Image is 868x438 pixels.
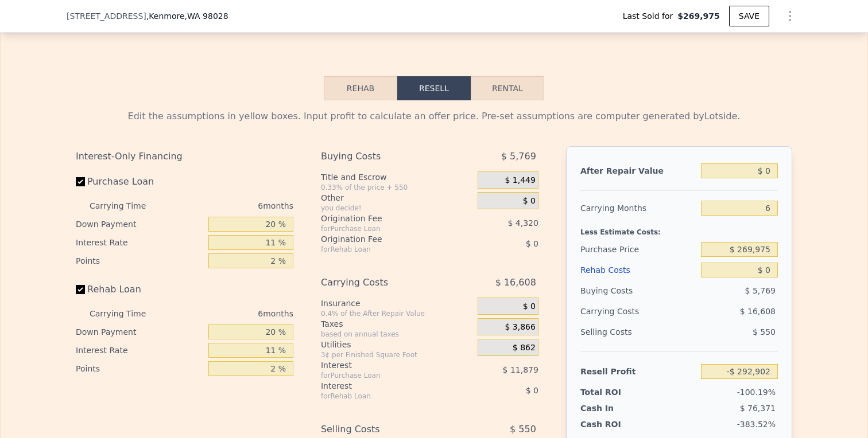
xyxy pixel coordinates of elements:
span: $ 1,449 [505,175,535,186]
input: Purchase Loan [76,177,85,186]
div: Origination Fee [321,213,449,224]
span: [STREET_ADDRESS] [67,10,146,22]
div: Carrying Months [580,198,696,218]
div: 6 months [169,197,293,215]
span: , Kenmore [146,10,228,22]
div: Down Payment [76,215,204,233]
div: Purchase Price [580,239,696,260]
div: Carrying Costs [580,301,652,322]
div: Rehab Costs [580,260,696,280]
div: After Repair Value [580,161,696,181]
span: $ 3,866 [505,322,535,333]
label: Rehab Loan [76,279,204,300]
div: for Purchase Loan [321,371,449,380]
div: Edit the assumptions in yellow boxes. Input profit to calculate an offer price. Pre-set assumptio... [76,109,792,123]
div: 3¢ per Finished Square Foot [321,350,473,359]
button: Rehab [324,76,397,100]
span: $ 11,879 [503,365,538,374]
div: Other [321,192,473,204]
div: you decide! [321,204,473,213]
button: Resell [397,76,471,100]
div: Interest [321,359,449,371]
label: Purchase Loan [76,171,204,192]
button: Show Options [778,5,801,28]
div: Interest Rate [76,341,204,359]
span: -383.52% [737,420,776,429]
div: Points [76,359,204,378]
div: Interest-Only Financing [76,146,293,167]
div: for Purchase Loan [321,224,449,233]
span: $ 862 [513,343,536,353]
span: $ 16,608 [740,307,776,316]
span: $269,975 [677,10,720,22]
span: $ 76,371 [740,404,776,413]
span: Last Sold for [623,10,678,22]
span: $ 550 [753,327,776,337]
div: Carrying Time [90,197,164,215]
span: $ 0 [526,386,538,395]
span: $ 16,608 [495,272,536,293]
div: Carrying Time [90,304,164,323]
div: 6 months [169,304,293,323]
span: $ 5,769 [745,286,776,295]
div: for Rehab Loan [321,245,449,254]
div: Interest [321,380,449,392]
div: Utilities [321,339,473,350]
div: based on annual taxes [321,330,473,339]
span: $ 0 [526,239,538,248]
div: Points [76,252,204,270]
button: Rental [471,76,544,100]
div: Selling Costs [580,322,696,342]
div: Cash In [580,402,652,414]
div: Buying Costs [580,280,696,301]
div: Down Payment [76,323,204,341]
div: Resell Profit [580,361,696,382]
div: Origination Fee [321,233,449,245]
span: -100.19% [737,388,776,397]
div: Title and Escrow [321,171,473,183]
button: SAVE [729,6,769,26]
div: Total ROI [580,386,652,398]
span: $ 4,320 [507,218,538,228]
span: $ 5,769 [501,146,536,167]
div: Taxes [321,318,473,330]
span: $ 0 [523,196,536,206]
span: $ 0 [523,302,536,312]
span: , WA 98028 [185,11,228,21]
div: for Rehab Loan [321,392,449,401]
div: Carrying Costs [321,272,449,293]
div: Insurance [321,298,473,309]
div: Buying Costs [321,146,449,167]
div: Interest Rate [76,233,204,252]
div: Cash ROI [580,419,663,430]
div: Less Estimate Costs: [580,218,778,239]
div: 0.4% of the After Repair Value [321,309,473,318]
input: Rehab Loan [76,285,85,294]
div: 0.33% of the price + 550 [321,183,473,192]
